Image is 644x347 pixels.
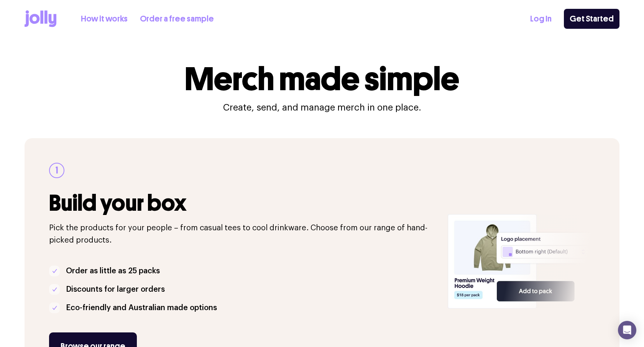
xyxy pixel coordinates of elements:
p: Order as little as 25 packs [66,265,160,277]
a: Order a free sample [140,13,214,25]
p: Pick the products for your people – from casual tees to cool drinkware. Choose from our range of ... [49,222,439,246]
p: Create, send, and manage merch in one place. [223,101,421,114]
h1: Merch made simple [185,63,459,95]
h3: Build your box [49,190,439,216]
p: Eco-friendly and Australian made options [66,302,217,314]
div: 1 [49,163,64,178]
a: Log In [530,13,552,25]
div: Open Intercom Messenger [618,321,636,339]
a: How it works [81,13,128,25]
p: Discounts for larger orders [66,283,165,296]
a: Get Started [564,9,619,29]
